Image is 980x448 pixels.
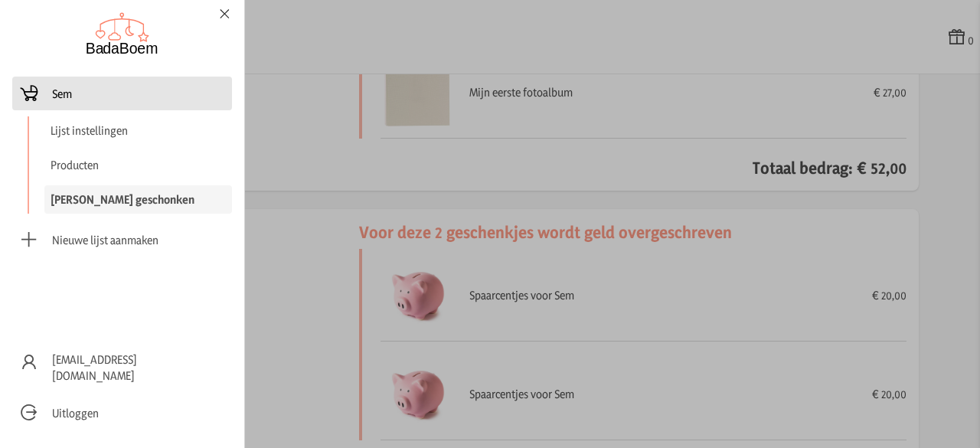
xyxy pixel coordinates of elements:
[86,12,159,55] img: Badaboem
[44,151,232,179] a: Producten
[52,405,99,421] span: Uitloggen
[52,86,72,102] span: Sem
[12,223,232,257] a: Nieuwe lijst aanmaken
[52,352,214,384] span: [EMAIL_ADDRESS][DOMAIN_NAME]
[12,77,232,110] a: Sem
[44,116,232,145] a: Lijst instellingen
[52,232,158,248] span: Nieuwe lijst aanmaken
[12,345,232,390] a: [EMAIL_ADDRESS][DOMAIN_NAME]
[44,185,232,214] a: [PERSON_NAME] geschonken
